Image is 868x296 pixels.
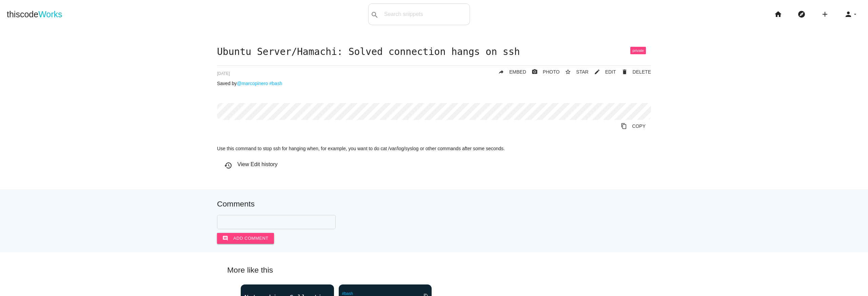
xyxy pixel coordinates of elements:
[559,66,588,78] button: star_borderSTAR
[217,47,651,57] h1: Ubuntu Server/Hamachi: Solved connection hangs on ssh
[821,3,829,25] i: add
[589,66,616,78] a: mode_editEDIT
[509,69,526,75] span: EMBED
[237,81,268,86] a: @marcopinero
[594,66,600,78] i: mode_edit
[7,3,62,25] a: thiscodeWorks
[498,66,504,78] i: reply
[217,266,651,274] h5: More like this
[224,161,651,167] h6: View Edit history
[526,66,560,78] a: photo_cameraPHOTO
[38,9,62,19] span: Works
[844,3,852,25] i: person
[269,81,282,86] a: #bash
[605,69,616,75] span: EDIT
[224,161,232,170] i: history
[217,71,230,76] span: [DATE]
[217,233,274,244] button: commentAdd comment
[616,66,651,78] a: Delete Post
[621,120,627,132] i: content_copy
[217,81,651,86] p: Saved by
[217,146,651,151] p: Use this command to stop ssh for hanging when, for example, you want to do cat /var/log/syslog or...
[532,66,538,78] i: photo_camera
[342,291,353,296] a: #bash
[622,66,628,78] i: delete
[565,66,571,78] i: star_border
[371,4,379,26] i: search
[615,120,651,132] a: Copy to Clipboard
[493,66,526,78] a: replyEMBED
[797,3,806,25] i: explore
[217,200,651,208] h5: Comments
[222,233,228,244] i: comment
[543,69,560,75] span: PHOTO
[369,4,381,25] button: search
[774,3,782,25] i: home
[381,7,470,21] input: Search snippets
[852,3,858,25] i: arrow_drop_down
[633,69,651,75] span: DELETE
[576,69,588,75] span: STAR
